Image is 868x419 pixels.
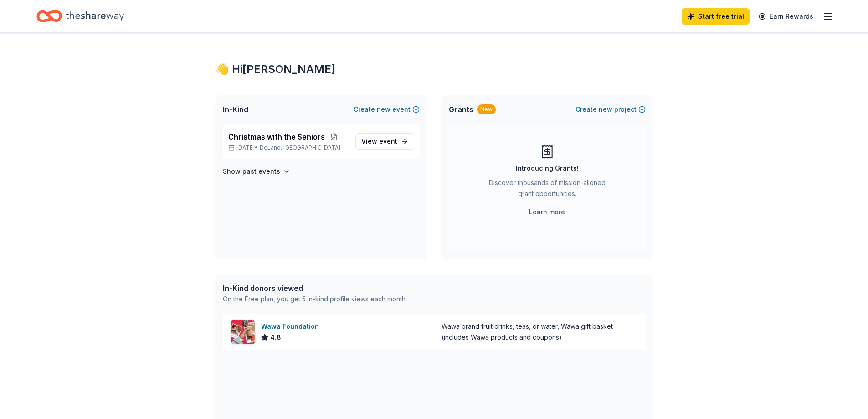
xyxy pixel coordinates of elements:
button: Createnewproject [575,104,646,115]
span: event [379,137,397,145]
span: View [361,136,397,147]
span: 4.8 [270,332,281,343]
a: Learn more [529,207,565,217]
a: Earn Rewards [753,8,819,25]
img: Image for Wawa Foundation [231,320,255,344]
button: Show past events [223,166,290,177]
span: In-Kind [223,104,248,115]
span: Christmas with the Seniors [228,131,325,142]
a: Home [36,5,124,27]
p: [DATE] • [228,144,348,151]
span: new [377,104,390,115]
div: Wawa Foundation [261,321,323,332]
button: Createnewevent [354,104,420,115]
h4: Show past events [223,166,280,177]
a: View event [355,133,414,150]
div: In-Kind donors viewed [223,283,407,294]
a: Start free trial [682,8,750,25]
div: Introducing Grants! [516,163,579,174]
div: New [477,104,496,114]
span: Grants [449,104,473,115]
div: 👋 Hi [PERSON_NAME] [216,62,653,77]
div: Wawa brand fruit drinks, teas, or water; Wawa gift basket (includes Wawa products and coupons) [442,321,638,343]
span: DeLand, [GEOGRAPHIC_DATA] [260,144,340,151]
div: On the Free plan, you get 5 in-kind profile views each month. [223,294,407,305]
span: new [599,104,612,115]
div: Discover thousands of mission-aligned grant opportunities. [485,177,609,203]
